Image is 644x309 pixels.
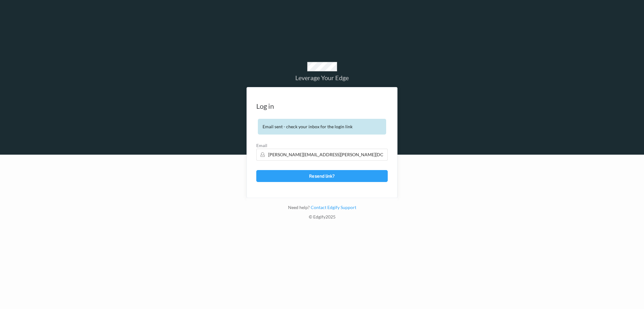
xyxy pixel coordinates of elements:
[247,214,397,223] div: © Edgify 2025
[256,170,388,182] button: Resend link?
[256,142,388,149] label: Email
[247,204,397,214] div: Need help?
[256,103,274,109] div: Log in
[247,74,397,81] div: Leverage Your Edge
[310,205,356,210] a: Contact Edgify Support
[258,119,386,135] div: Email sent - check your inbox for the login link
